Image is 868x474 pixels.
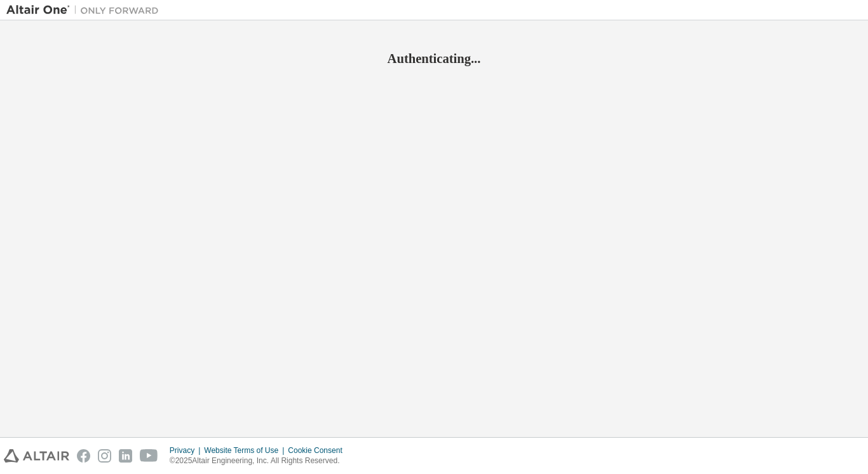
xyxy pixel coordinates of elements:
[119,449,132,463] img: linkedin.svg
[170,445,204,456] div: Privacy
[98,449,111,463] img: instagram.svg
[6,4,165,17] img: Altair One
[4,449,69,463] img: altair_logo.svg
[77,449,90,463] img: facebook.svg
[140,449,158,463] img: youtube.svg
[6,50,862,67] h2: Authenticating...
[288,445,349,456] div: Cookie Consent
[204,445,288,456] div: Website Terms of Use
[170,456,350,466] p: © 2025 Altair Engineering, Inc. All Rights Reserved.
